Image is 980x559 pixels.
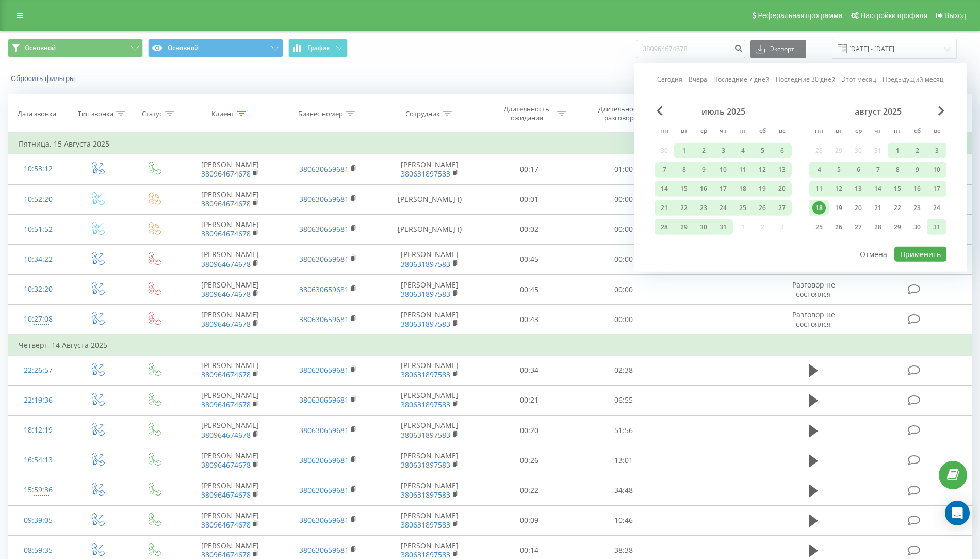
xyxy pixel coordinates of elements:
div: пн 11 авг. 2025 г. [809,181,829,197]
div: вт 26 авг. 2025 г. [829,219,848,235]
td: [PERSON_NAME] [377,385,482,415]
div: ср 30 июля 2025 г. [694,219,713,235]
div: ср 23 июля 2025 г. [694,200,713,216]
div: 14 [871,182,885,196]
a: Этот месяц [842,74,876,84]
div: пт 29 авг. 2025 г. [888,219,907,235]
abbr: среда [851,124,866,139]
span: Разговор не состоялся [792,310,835,329]
a: 380964674678 [201,370,251,379]
a: 380964674678 [201,520,251,530]
div: пт 22 авг. 2025 г. [888,200,907,216]
div: Статус [142,109,162,118]
div: 20 [852,201,865,215]
td: 00:21 [482,385,576,415]
div: 24 [930,201,943,215]
input: Поиск по номеру [636,40,745,58]
div: 15 [891,182,904,196]
td: 00:45 [482,244,576,274]
a: 380631897583 [401,430,450,440]
div: 8 [891,163,904,177]
div: 16 [697,182,710,196]
div: сб 26 июля 2025 г. [753,200,772,216]
td: 51:56 [577,416,671,445]
div: 7 [871,163,885,177]
div: 10:52:20 [19,189,58,210]
div: Бизнес номер [298,109,343,118]
div: 11 [812,182,826,196]
td: [PERSON_NAME] [377,355,482,385]
td: [PERSON_NAME] [181,214,279,244]
abbr: суббота [755,124,770,139]
div: 5 [756,144,769,157]
div: сб 19 июля 2025 г. [753,181,772,197]
a: 380964674678 [201,319,251,329]
div: пн 21 июля 2025 г. [655,200,674,216]
div: вс 13 июля 2025 г. [772,162,792,178]
div: Клиент [211,109,234,118]
td: 34:48 [577,475,671,505]
div: 1 [677,144,691,157]
a: 380631897583 [401,289,450,299]
td: [PERSON_NAME] [377,416,482,445]
td: [PERSON_NAME] [377,445,482,475]
div: вт 8 июля 2025 г. [674,162,694,178]
td: 00:45 [482,275,576,305]
div: 9 [697,163,710,177]
div: 22 [891,201,904,215]
a: 380964674678 [201,430,251,440]
button: Основной [148,39,283,57]
div: вт 15 июля 2025 г. [674,181,694,197]
div: 21 [871,201,885,215]
div: 1 [891,144,904,157]
div: 16:54:13 [19,450,58,470]
div: пн 14 июля 2025 г. [655,181,674,197]
div: 31 [716,220,730,234]
div: вс 6 июля 2025 г. [772,143,792,158]
div: 21 [658,201,671,215]
div: чт 31 июля 2025 г. [713,219,733,235]
div: ср 20 авг. 2025 г. [848,200,868,216]
div: вт 5 авг. 2025 г. [829,162,848,178]
td: 00:00 [577,184,671,214]
div: Дата звонка [18,109,56,118]
a: 380964674678 [201,229,251,238]
div: 8 [677,163,691,177]
a: 380964674678 [201,289,251,299]
div: 10:27:08 [19,309,58,329]
div: 6 [775,144,789,157]
div: 17 [930,182,943,196]
span: Разговор не состоялся [792,280,835,299]
div: 14 [658,182,671,196]
abbr: вторник [676,124,692,139]
td: [PERSON_NAME] () [377,184,482,214]
div: 10 [930,163,943,177]
td: [PERSON_NAME] [377,154,482,184]
div: сб 2 авг. 2025 г. [907,143,927,158]
div: 10:32:20 [19,279,58,299]
a: 380964674678 [201,460,251,470]
button: Сбросить фильтры [8,74,80,83]
div: 15:59:36 [19,480,58,500]
div: чт 24 июля 2025 г. [713,200,733,216]
div: 2 [910,144,924,157]
td: 10:46 [577,505,671,535]
div: 10:34:22 [19,249,58,269]
div: пн 28 июля 2025 г. [655,219,674,235]
a: Последние 30 дней [776,74,836,84]
div: 2 [697,144,710,157]
abbr: пятница [735,124,750,139]
div: 11 [736,163,749,177]
td: Четверг, 14 Августа 2025 [8,335,972,356]
div: 29 [891,220,904,234]
div: пт 1 авг. 2025 г. [888,143,907,158]
td: 00:00 [577,305,671,335]
td: [PERSON_NAME] () [377,214,482,244]
button: Экспорт [750,40,806,58]
div: 10:53:12 [19,159,58,179]
div: 10:51:52 [19,219,58,239]
a: 380631897583 [401,169,450,179]
div: ср 13 авг. 2025 г. [848,181,868,197]
a: 380630659681 [299,164,349,174]
div: сб 30 авг. 2025 г. [907,219,927,235]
